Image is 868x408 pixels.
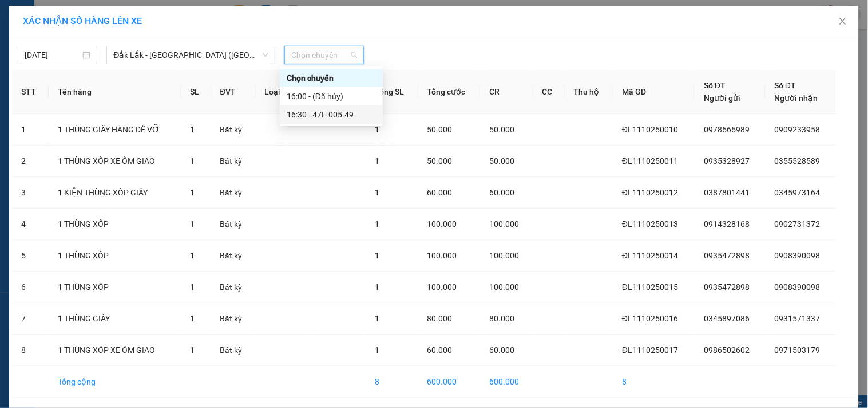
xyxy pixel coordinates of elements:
[287,72,376,84] div: Chọn chuyến
[775,346,821,355] span: 0971503179
[489,346,514,355] span: 60.000
[427,219,457,229] span: 100.000
[211,335,256,366] td: Bất kỳ
[704,346,750,355] span: 0986502602
[12,335,49,366] td: 8
[181,70,211,114] th: SL
[622,346,678,355] span: ĐL1110250017
[211,146,256,177] td: Bất kỳ
[489,314,514,323] span: 80.000
[287,90,376,103] div: 16:00 - (Đã hủy)
[126,53,184,73] span: AMATA
[565,70,613,114] th: Thu hộ
[211,209,256,240] td: Bất kỳ
[10,36,101,52] div: 0382294563
[622,219,678,229] span: ĐL1110250013
[190,314,195,323] span: 1
[775,188,821,197] span: 0345973164
[775,156,821,166] span: 0355528589
[704,81,726,90] span: Số ĐT
[9,81,26,93] span: CR :
[12,272,49,303] td: 6
[211,70,256,114] th: ĐVT
[375,156,379,166] span: 1
[49,114,181,146] td: 1 THÙNG GIẤY HÀNG DỄ VỠ
[280,69,383,87] div: Chọn chuyến
[480,70,533,114] th: CR
[12,114,49,146] td: 1
[375,346,379,355] span: 1
[622,125,678,134] span: ĐL1110250010
[211,303,256,335] td: Bất kỳ
[775,251,821,260] span: 0908390098
[211,240,256,272] td: Bất kỳ
[23,15,142,26] span: XÁC NHẬN SỐ HÀNG LÊN XE
[704,219,750,229] span: 0914328168
[12,303,49,335] td: 7
[49,366,181,398] td: Tổng cộng
[190,156,195,166] span: 1
[427,251,457,260] span: 100.000
[190,346,195,355] span: 1
[49,146,181,177] td: 1 THÙNG XỐP XE ÔM GIAO
[190,219,195,229] span: 1
[375,219,379,229] span: 1
[49,209,181,240] td: 1 THÙNG XỐP
[109,60,126,72] span: DĐ:
[489,219,519,229] span: 100.000
[827,6,859,38] button: Close
[704,251,750,260] span: 0935472898
[775,125,821,134] span: 0909233958
[427,346,452,355] span: 60.000
[480,366,533,398] td: 600.000
[9,80,103,94] div: 110.000
[375,251,379,260] span: 1
[49,335,181,366] td: 1 THÙNG XỐP XE ÔM GIAO
[427,283,457,292] span: 100.000
[775,283,821,292] span: 0908390098
[838,17,847,26] span: close
[418,70,480,114] th: Tổng cước
[427,188,452,197] span: 60.000
[704,314,750,323] span: 0345897086
[704,156,750,166] span: 0935328927
[190,125,195,134] span: 1
[375,314,379,323] span: 1
[775,219,821,229] span: 0902731372
[291,46,357,64] span: Chọn chuyến
[622,188,678,197] span: ĐL1110250012
[489,156,514,166] span: 50.000
[375,125,379,134] span: 1
[775,314,821,323] span: 0931571337
[704,188,750,197] span: 0387801441
[489,251,519,260] span: 100.000
[109,11,137,23] span: Nhận:
[190,283,195,292] span: 1
[49,240,181,272] td: 1 THÙNG XỐP
[109,10,189,37] div: DỌC ĐƯỜNG
[49,272,181,303] td: 1 THÙNG XỐP
[622,314,678,323] span: ĐL1110250016
[489,188,514,197] span: 60.000
[418,366,480,398] td: 600.000
[427,125,452,134] span: 50.000
[704,125,750,134] span: 0978565989
[533,70,565,114] th: CC
[375,188,379,197] span: 1
[12,177,49,209] td: 3
[366,70,418,114] th: Tổng SL
[775,93,818,103] span: Người nhận
[12,209,49,240] td: 4
[622,251,678,260] span: ĐL1110250014
[49,70,181,114] th: Tên hàng
[12,240,49,272] td: 5
[622,283,678,292] span: ĐL1110250015
[366,366,418,398] td: 8
[489,125,514,134] span: 50.000
[25,49,80,61] input: 11/10/2025
[211,272,256,303] td: Bất kỳ
[613,70,695,114] th: Mã GD
[190,188,195,197] span: 1
[427,156,452,166] span: 50.000
[211,177,256,209] td: Bất kỳ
